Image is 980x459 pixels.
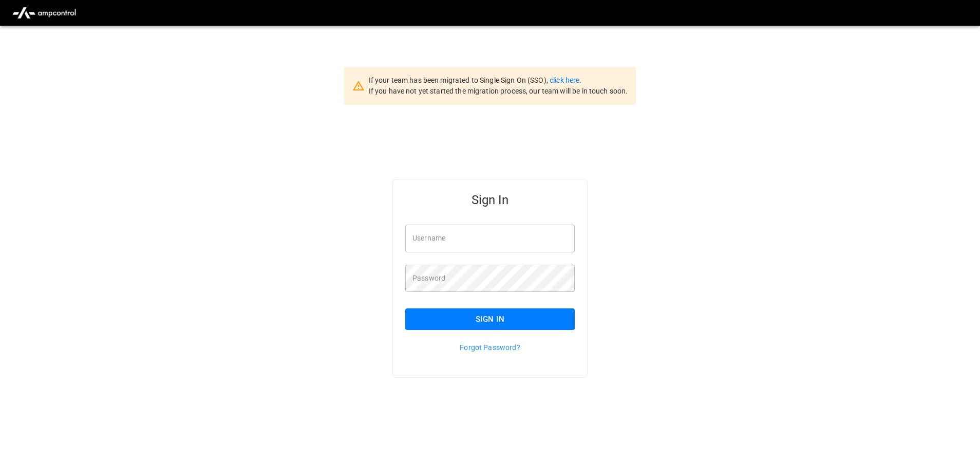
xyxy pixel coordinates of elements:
[8,3,80,23] img: ampcontrol.io logo
[405,192,575,208] h5: Sign In
[369,76,550,84] span: If your team has been migrated to Single Sign On (SSO),
[369,87,628,95] span: If you have not yet started the migration process, our team will be in touch soon.
[405,308,575,330] button: Sign In
[405,342,575,353] p: Forgot Password?
[550,76,581,84] a: click here.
